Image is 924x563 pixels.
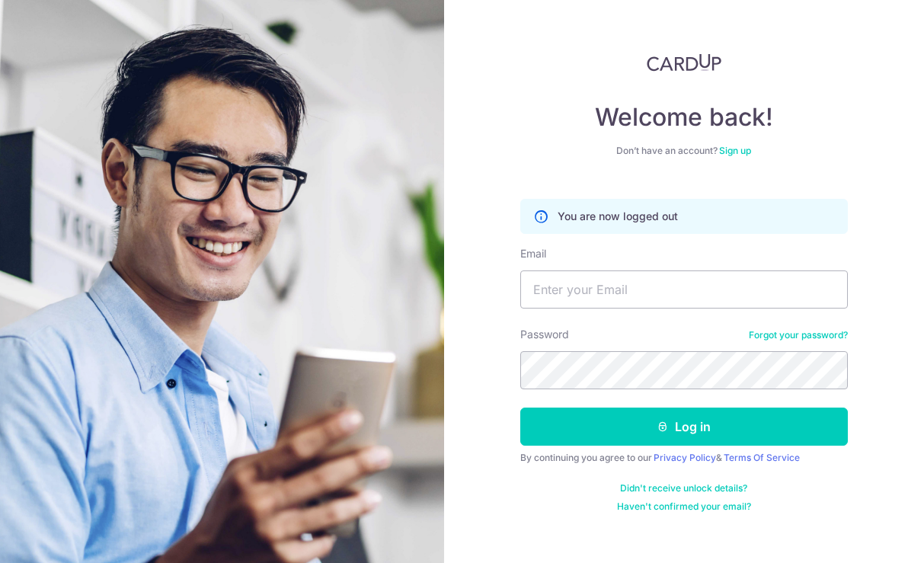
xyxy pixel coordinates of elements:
a: Terms Of Service [724,452,800,463]
div: Don’t have an account? [520,145,848,157]
label: Email [520,246,546,261]
a: Privacy Policy [654,452,716,463]
a: Forgot your password? [749,329,848,341]
button: Log in [520,408,848,446]
p: You are now logged out [558,209,678,224]
div: By continuing you agree to our & [520,452,848,464]
input: Enter your Email [520,270,848,309]
img: CardUp Logo [647,53,721,72]
a: Sign up [719,145,751,156]
a: Haven't confirmed your email? [617,501,751,513]
label: Password [520,327,569,342]
h4: Welcome back! [520,102,848,133]
a: Didn't receive unlock details? [620,482,747,494]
